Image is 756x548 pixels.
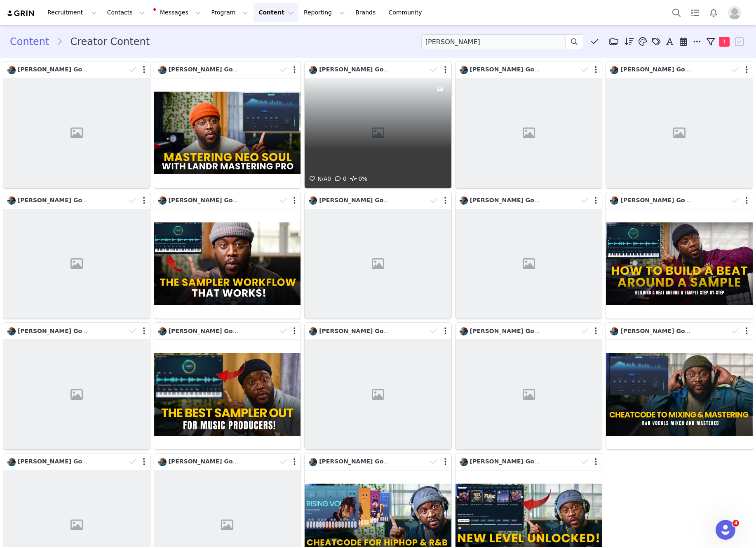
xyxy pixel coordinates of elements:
span: 4 [733,520,739,527]
img: db467b56-9589-4f7f-b33a-4ef89c6adae9--s.jpg [610,196,618,205]
img: db467b56-9589-4f7f-b33a-4ef89c6adae9--s.jpg [460,327,468,335]
span: [PERSON_NAME] Got The Recipe [169,328,273,334]
img: db467b56-9589-4f7f-b33a-4ef89c6adae9--s.jpg [309,458,317,466]
iframe: Intercom live chat [716,520,735,540]
img: db467b56-9589-4f7f-b33a-4ef89c6adae9--s.jpg [158,458,167,466]
span: [PERSON_NAME] Got The Recipe [169,458,273,465]
img: db467b56-9589-4f7f-b33a-4ef89c6adae9--s.jpg [610,66,618,74]
img: db467b56-9589-4f7f-b33a-4ef89c6adae9--s.jpg [309,327,317,335]
img: db467b56-9589-4f7f-b33a-4ef89c6adae9--s.jpg [460,196,468,205]
span: [PERSON_NAME] Got The Recipe [319,66,424,73]
button: 1 [704,35,734,48]
span: [PERSON_NAME] Got The Recipe [470,328,575,334]
span: 0 [308,175,331,182]
a: Community [384,3,431,22]
button: Search [667,3,686,22]
img: db467b56-9589-4f7f-b33a-4ef89c6adae9--s.jpg [7,196,16,205]
span: [PERSON_NAME] Got The Recipe [319,328,424,334]
img: db467b56-9589-4f7f-b33a-4ef89c6adae9--s.jpg [7,66,16,74]
span: [PERSON_NAME] Got The Recipe [319,458,424,465]
span: [PERSON_NAME] Got The Recipe [18,328,122,334]
span: [PERSON_NAME] Got The Recipe [169,197,273,203]
span: [PERSON_NAME] Got The Recipe [18,66,122,73]
span: [PERSON_NAME] Got The Recipe [470,458,575,465]
img: db467b56-9589-4f7f-b33a-4ef89c6adae9--s.jpg [309,66,317,74]
span: 1 [719,37,730,47]
span: N/A [308,175,327,182]
img: db467b56-9589-4f7f-b33a-4ef89c6adae9--s.jpg [7,327,16,335]
input: Search labels, captions, # and @ tags [421,34,566,49]
span: 0 [333,175,347,182]
span: [PERSON_NAME] Got The Recipe [470,66,575,73]
button: Reporting [299,3,350,22]
span: 0% [349,174,368,184]
img: db467b56-9589-4f7f-b33a-4ef89c6adae9--s.jpg [460,458,468,466]
span: [PERSON_NAME] Got The Recipe [18,458,122,465]
button: Messages [150,3,206,22]
button: Contacts [102,3,150,22]
span: [PERSON_NAME] Got The Recipe [470,197,575,203]
img: db467b56-9589-4f7f-b33a-4ef89c6adae9--s.jpg [158,196,167,205]
img: db467b56-9589-4f7f-b33a-4ef89c6adae9--s.jpg [7,458,16,466]
span: [PERSON_NAME] Got The Recipe [620,66,725,73]
button: Program [206,3,253,22]
a: Brands [350,3,383,22]
span: [PERSON_NAME] Got The Recipe [319,197,424,203]
span: [PERSON_NAME] Got The Recipe [620,197,725,203]
img: grin logo [7,9,35,17]
img: db467b56-9589-4f7f-b33a-4ef89c6adae9--s.jpg [610,327,618,335]
button: Profile [723,6,749,19]
img: db467b56-9589-4f7f-b33a-4ef89c6adae9--s.jpg [460,66,468,74]
button: Content [254,3,298,22]
span: [PERSON_NAME] Got The Recipe [169,66,273,73]
img: db467b56-9589-4f7f-b33a-4ef89c6adae9--s.jpg [158,327,167,335]
img: placeholder-profile.jpg [728,6,741,19]
span: [PERSON_NAME] Got The Recipe [620,328,725,334]
a: Tasks [686,3,704,22]
img: db467b56-9589-4f7f-b33a-4ef89c6adae9--s.jpg [158,66,167,74]
button: Recruitment [42,3,102,22]
a: Content [10,34,56,49]
span: [PERSON_NAME] Got The Recipe [18,197,122,203]
button: Notifications [704,3,723,22]
img: db467b56-9589-4f7f-b33a-4ef89c6adae9--s.jpg [309,196,317,205]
